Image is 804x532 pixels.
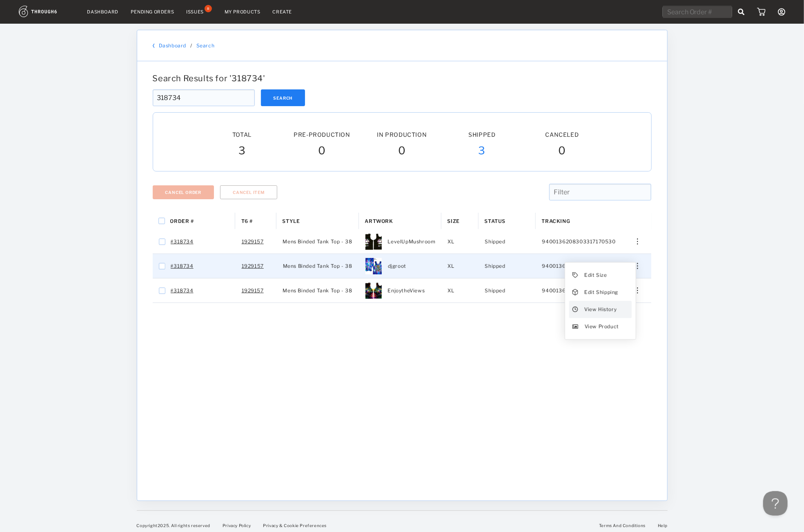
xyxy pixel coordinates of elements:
[242,285,264,296] a: 1929157
[159,42,186,49] a: Dashboard
[153,43,155,48] img: back_bracket.f28aa67b.svg
[223,523,251,528] a: Privacy Policy
[388,285,425,296] span: EnjoytheViews
[165,190,202,195] span: Cancel Order
[186,9,204,15] div: Issues
[137,523,210,528] span: Copyright 2025 . All rights reserved
[263,523,327,528] a: Privacy & Cookie Preferences
[388,261,406,272] span: djgroot
[485,285,506,296] span: Shipped
[225,9,261,15] a: My Products
[170,218,194,224] span: Order #
[485,236,506,247] span: Shipped
[398,144,406,159] span: 0
[171,261,194,272] a: #318734
[584,287,618,298] span: Edit Shipping
[763,491,788,516] iframe: Toggle Customer Support
[196,42,215,49] a: Search
[637,238,638,245] img: meatball_vertical.0c7b41df.svg
[186,8,212,16] a: Issues8
[294,131,350,138] span: Pre-Production
[242,261,264,272] a: 1929157
[542,285,616,296] span: 9400136208303317170530
[365,234,382,250] img: 089fc0a3-a239-4ee7-9dc0-d0a9b2c46b87-4XL.jpg
[546,131,579,138] span: Canceled
[283,261,352,272] span: Mens Binded Tank Top - 38
[242,236,264,247] a: 1929157
[153,89,255,106] input: Search Order #
[377,131,427,138] span: In Production
[558,144,566,159] span: 0
[220,185,277,199] button: Cancel Item
[572,307,578,312] img: icon_view_history.9f02cf25.svg
[365,218,393,224] span: Artwork
[205,5,212,12] div: 8
[549,184,651,200] input: Filter
[365,283,382,299] img: 94707e4f-7305-4480-97ac-2ab77ce80a17-4XL.jpg
[637,287,638,294] img: meatball_vertical.0c7b41df.svg
[584,270,607,280] span: Edit Size
[153,278,651,303] div: Press SPACE to select this row.
[232,131,252,138] span: Total
[153,185,214,199] button: Cancel Order
[153,254,651,278] div: Press SPACE to select this row.
[238,144,246,159] span: 3
[19,6,75,17] img: logo.1c10ca64.svg
[542,236,616,247] span: 9400136208303317170530
[233,190,265,195] span: Cancel Item
[318,144,326,159] span: 0
[388,236,436,247] span: LevelUpMushroom
[241,218,253,224] span: T6 #
[485,261,506,272] span: Shipped
[448,218,460,224] span: Size
[190,42,192,49] div: /
[441,254,479,278] div: XL
[365,258,382,274] img: 9f0accac-0836-4e4b-865f-5b7588f1c120-thumb.JPG
[599,523,646,528] a: Terms And Conditions
[283,285,352,296] span: Mens Binded Tank Top - 38
[757,8,766,16] img: icon_cart.dab5cea1.svg
[468,131,495,138] span: Shipped
[479,144,486,159] span: 3
[153,229,651,254] div: Press SPACE to select this row.
[171,236,194,247] a: #318734
[261,89,305,106] button: Search
[485,218,506,224] span: Status
[663,6,732,18] input: Search Order #
[441,229,479,254] div: XL
[153,73,265,83] span: Search Results for ' 318734 '
[584,304,617,315] span: View History
[585,321,619,332] span: View Product
[542,218,570,224] span: Tracking
[131,9,174,15] a: Pending Orders
[283,236,352,247] span: Mens Binded Tank Top - 38
[572,289,578,296] img: icon_edit_shipping.c166e1d9.svg
[87,9,118,15] a: Dashboard
[572,272,578,278] img: icon_edititem.c998d06a.svg
[171,285,194,296] a: #318734
[637,263,638,269] img: meatball_vertical.0c7b41df.svg
[542,261,616,272] span: 9400136208303317170530
[658,523,667,528] a: Help
[283,218,300,224] span: Style
[273,9,292,15] a: Create
[441,278,479,303] div: XL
